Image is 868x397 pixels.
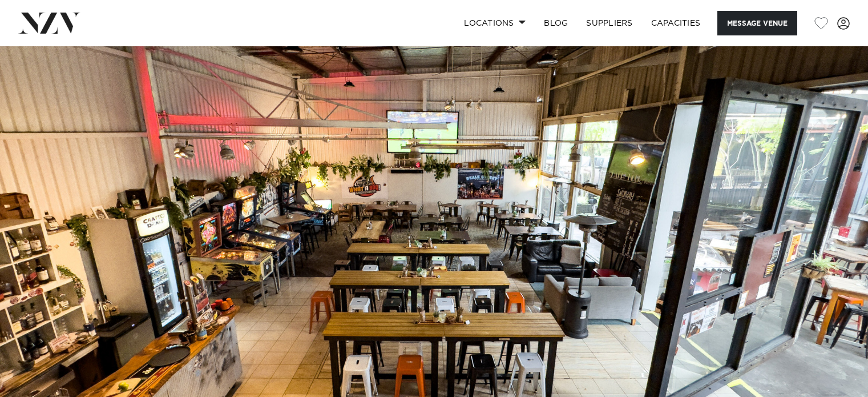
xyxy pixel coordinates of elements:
[535,11,577,35] a: BLOG
[717,11,797,35] button: Message Venue
[577,11,641,35] a: SUPPLIERS
[18,13,80,33] img: nzv-logo.png
[455,11,535,35] a: Locations
[642,11,710,35] a: Capacities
